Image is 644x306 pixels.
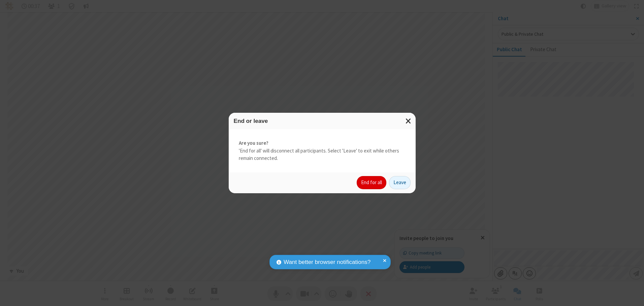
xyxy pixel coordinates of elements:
strong: Are you sure? [239,139,406,147]
span: Want better browser notifications? [284,258,371,267]
button: End for all [357,176,386,190]
div: 'End for all' will disconnect all participants. Select 'Leave' to exit while others remain connec... [229,129,416,172]
h3: End or leave [234,118,411,124]
button: Leave [389,176,411,190]
button: Close modal [401,113,416,129]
